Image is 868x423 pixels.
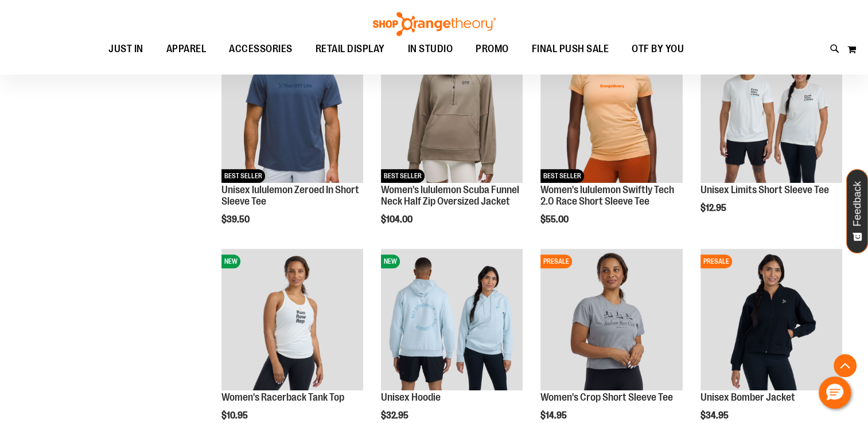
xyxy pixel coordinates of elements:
[396,36,465,62] a: IN STUDIO
[381,254,400,268] span: NEW
[700,203,728,213] span: $12.95
[304,36,396,62] a: RETAIL DISPLAY
[381,169,425,183] span: BEST SELLER
[532,36,609,62] span: FINAL PUSH SALE
[381,214,414,225] span: $104.00
[464,36,520,62] a: PROMO
[695,36,848,242] div: product
[535,36,688,254] div: product
[221,410,250,421] span: $10.95
[221,254,240,268] span: NEW
[852,181,863,226] span: Feedback
[371,12,497,36] img: Shop Orangetheory
[216,36,369,254] div: product
[540,391,673,403] a: Women's Crop Short Sleeve Tee
[700,254,732,268] span: PRESALE
[700,249,842,392] a: Image of Unisex Bomber JacketPRESALE
[540,410,569,421] span: $14.95
[381,41,523,185] a: Women's lululemon Scuba Funnel Neck Half Zip Oversized JacketNEWBEST SELLER
[476,36,509,62] span: PROMO
[221,249,363,390] img: Image of Womens Racerback Tank
[700,41,842,183] img: Image of Unisex BB Limits Tee
[408,36,453,62] span: IN STUDIO
[846,169,868,253] button: Feedback - Show survey
[221,169,265,183] span: BEST SELLER
[108,36,143,62] span: JUST IN
[540,254,572,268] span: PRESALE
[834,354,857,377] button: Back To Top
[97,36,155,62] a: JUST IN
[620,36,695,62] a: OTF BY YOU
[540,41,682,185] a: Women's lululemon Swiftly Tech 2.0 Race Short Sleeve TeeNEWBEST SELLER
[700,391,795,403] a: Unisex Bomber Jacket
[819,377,851,409] button: Hello, have a question? Let’s chat.
[700,184,829,195] a: Unisex Limits Short Sleeve Tee
[375,36,528,254] div: product
[221,391,344,403] a: Women's Racerback Tank Top
[381,184,519,207] a: Women's lululemon Scuba Funnel Neck Half Zip Oversized Jacket
[229,36,293,62] span: ACCESSORIES
[381,249,523,392] a: Image of Unisex HoodieNEW
[381,41,523,183] img: Women's lululemon Scuba Funnel Neck Half Zip Oversized Jacket
[540,249,682,390] img: Image of Womens Crop Tee
[520,36,621,62] a: FINAL PUSH SALE
[700,41,842,185] a: Image of Unisex BB Limits TeeNEW
[217,36,304,62] a: ACCESSORIES
[166,36,207,62] span: APPAREL
[540,249,682,392] a: Image of Womens Crop TeePRESALE
[700,410,730,421] span: $34.95
[540,169,584,183] span: BEST SELLER
[381,249,523,390] img: Image of Unisex Hoodie
[155,36,218,62] a: APPAREL
[316,36,385,62] span: RETAIL DISPLAY
[540,41,682,183] img: Women's lululemon Swiftly Tech 2.0 Race Short Sleeve Tee
[221,41,363,183] img: Unisex lululemon Zeroed In Short Sleeve Tee
[221,184,359,207] a: Unisex lululemon Zeroed In Short Sleeve Tee
[221,214,251,225] span: $39.50
[540,184,674,207] a: Women's lululemon Swiftly Tech 2.0 Race Short Sleeve Tee
[221,249,363,392] a: Image of Womens Racerback TankNEW
[381,410,410,421] span: $32.95
[221,41,363,185] a: Unisex lululemon Zeroed In Short Sleeve TeeNEWBEST SELLER
[632,36,684,62] span: OTF BY YOU
[381,391,441,403] a: Unisex Hoodie
[540,214,570,225] span: $55.00
[700,249,842,390] img: Image of Unisex Bomber Jacket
